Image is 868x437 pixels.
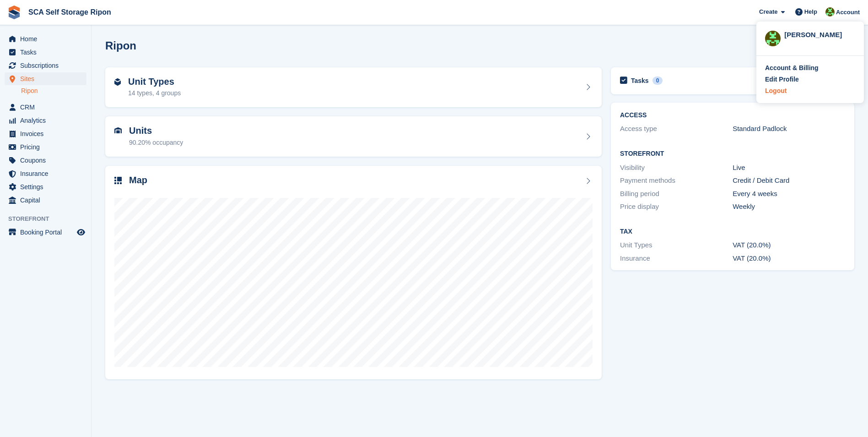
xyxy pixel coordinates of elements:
[25,5,115,20] a: SCA Self Storage Ripon
[114,177,122,184] img: map-icn-33ee37083ee616e46c38cad1a60f524a97daa1e2b2c8c0bc3eb3415660979fc1.svg
[20,33,75,45] span: Home
[21,87,86,95] a: Ripon
[733,163,845,173] div: Live
[5,46,86,59] a: menu
[652,76,663,85] div: 0
[733,202,845,212] div: Weekly
[784,30,855,38] div: [PERSON_NAME]
[765,75,855,84] a: Edit Profile
[765,75,799,84] div: Edit Profile
[20,127,75,140] span: Invoices
[620,202,733,212] div: Price display
[114,127,122,134] img: unit-icn-7be61d7bf1b0ce9d3e12c5938cc71ed9869f7b940bace4675aadf7bd6d80202e.svg
[765,86,787,96] div: Logout
[5,33,86,45] a: menu
[75,227,86,238] a: Preview store
[620,150,845,158] h2: Storefront
[128,88,181,98] div: 14 types, 4 groups
[20,46,75,59] span: Tasks
[733,175,845,186] div: Credit / Debit Card
[5,101,86,114] a: menu
[129,126,183,136] h2: Units
[20,154,75,167] span: Coupons
[620,253,733,264] div: Insurance
[620,228,845,235] h2: Tax
[128,76,181,87] h2: Unit Types
[620,112,845,119] h2: ACCESS
[631,76,649,85] h2: Tasks
[20,226,75,239] span: Booking Portal
[5,114,86,127] a: menu
[5,167,86,180] a: menu
[20,59,75,72] span: Subscriptions
[105,116,602,157] a: Units 90.20% occupancy
[5,194,86,207] a: menu
[620,124,733,134] div: Access type
[765,63,819,73] div: Account & Billing
[7,5,21,19] img: stora-icon-8386f47178a22dfd0bd8f6a31ec36ba5ce8667c1dd55bd0f319d3a0aa187defe.svg
[8,214,91,224] span: Storefront
[620,189,733,199] div: Billing period
[765,63,855,73] a: Account & Billing
[825,7,835,16] img: Kelly Neesham
[20,194,75,207] span: Capital
[765,86,855,96] a: Logout
[733,253,845,264] div: VAT (20.0%)
[5,59,86,72] a: menu
[129,138,183,147] div: 90.20% occupancy
[20,167,75,180] span: Insurance
[620,175,733,186] div: Payment methods
[759,7,777,16] span: Create
[5,127,86,140] a: menu
[765,31,781,46] img: Kelly Neesham
[5,141,86,153] a: menu
[20,180,75,193] span: Settings
[5,72,86,85] a: menu
[804,7,817,16] span: Help
[836,8,860,17] span: Account
[114,78,121,86] img: unit-type-icn-2b2737a686de81e16bb02015468b77c625bbabd49415b5ef34ead5e3b44a266d.svg
[5,154,86,167] a: menu
[5,180,86,193] a: menu
[20,72,75,85] span: Sites
[733,124,845,134] div: Standard Padlock
[620,163,733,173] div: Visibility
[20,114,75,127] span: Analytics
[733,240,845,251] div: VAT (20.0%)
[105,166,602,380] a: Map
[105,67,602,108] a: Unit Types 14 types, 4 groups
[105,39,136,52] h2: Ripon
[20,101,75,114] span: CRM
[129,175,147,186] h2: Map
[5,226,86,239] a: menu
[620,240,733,251] div: Unit Types
[733,189,845,199] div: Every 4 weeks
[20,141,75,153] span: Pricing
